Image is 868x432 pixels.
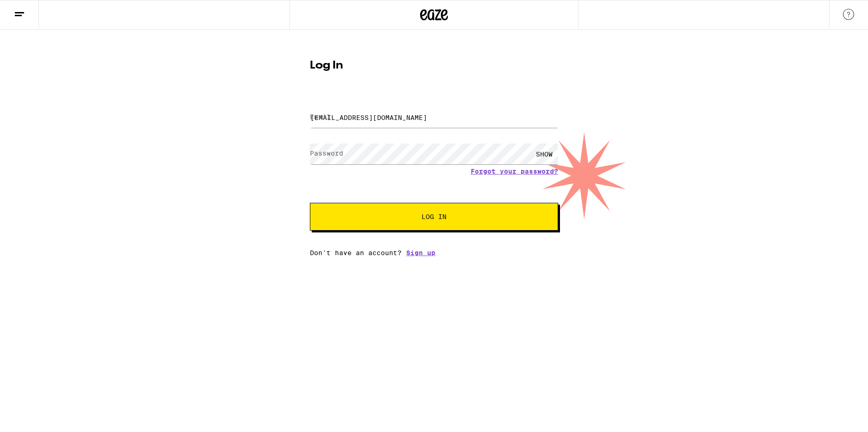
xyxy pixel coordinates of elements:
span: Log In [421,213,447,220]
input: Email [310,107,558,128]
label: Email [310,113,331,120]
div: SHOW [530,144,558,164]
a: Sign up [406,249,435,257]
div: Don't have an account? [310,249,558,257]
span: Hi. Need any help? [6,6,67,14]
button: Log In [310,203,558,231]
label: Password [310,150,343,157]
h1: Log In [310,60,558,71]
a: Forgot your password? [471,168,558,175]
